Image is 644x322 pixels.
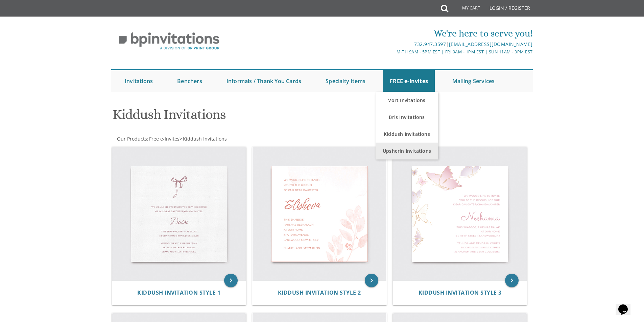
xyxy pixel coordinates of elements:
span: Kiddush Invitation Style 1 [137,289,220,296]
a: keyboard_arrow_right [224,274,238,287]
a: Our Products [116,135,147,142]
a: Kiddush Invitations [376,126,438,143]
a: Bris Invitations [376,109,438,126]
a: Benchers [170,70,209,92]
a: keyboard_arrow_right [505,274,519,287]
a: Kiddush Invitation Style 1 [137,290,220,296]
img: Kiddush Invitation Style 1 [112,147,246,281]
a: [EMAIL_ADDRESS][DOMAIN_NAME] [449,41,533,47]
img: BP Invitation Loft [111,27,227,55]
div: : [111,135,322,142]
a: Kiddush Invitation Style 2 [278,290,361,296]
div: We're here to serve you! [252,27,533,40]
a: Upsherin Invitations [376,143,438,159]
span: Kiddush Invitations [183,135,227,142]
div: | [252,40,533,48]
img: Kiddush Invitation Style 3 [393,147,527,281]
a: keyboard_arrow_right [365,274,378,287]
img: Kiddush Invitation Style 2 [253,147,386,281]
h1: Kiddush Invitations [113,107,388,127]
a: Mailing Services [446,70,501,92]
span: Free e-Invites [149,135,180,142]
span: Kiddush Invitation Style 2 [278,289,361,296]
a: FREE e-Invites [383,70,435,92]
a: Kiddush Invitation Style 3 [419,290,502,296]
a: Vort Invitations [376,92,438,109]
span: Kiddush Invitation Style 3 [419,289,502,296]
a: Kiddush Invitations [182,135,227,142]
a: My Cart [448,1,485,18]
a: Specialty Items [319,70,372,92]
a: Invitations [118,70,160,92]
a: Informals / Thank You Cards [220,70,308,92]
iframe: chat widget [616,295,637,315]
span: > [180,135,227,142]
a: 732.947.3597 [414,41,446,47]
div: M-Th 9am - 5pm EST | Fri 9am - 1pm EST | Sun 11am - 3pm EST [252,48,533,55]
a: Free e-Invites [148,135,180,142]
